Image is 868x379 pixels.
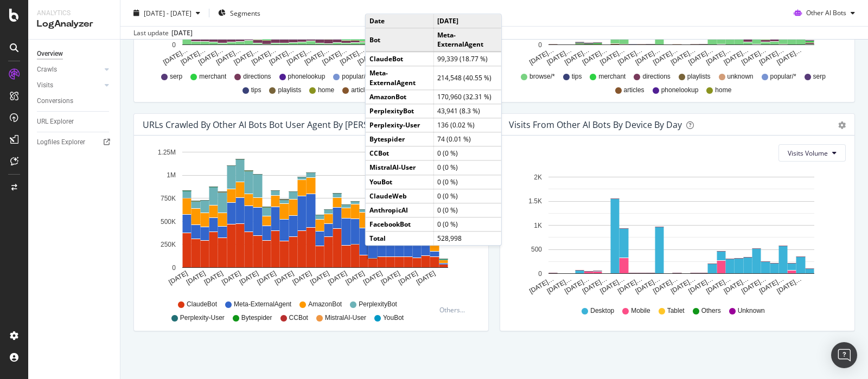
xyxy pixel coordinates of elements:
div: URL Explorer [37,116,74,127]
span: Unknown [738,306,765,316]
td: 214,548 (40.55 %) [433,66,501,89]
span: tips [251,86,261,95]
span: Visits Volume [788,149,828,158]
text: [DATE] [309,269,330,286]
span: directions [642,72,670,81]
td: Total [366,232,433,246]
text: [DATE] [185,269,207,286]
div: Logfiles Explorer [37,137,85,148]
text: 1K [534,222,542,229]
text: [DATE] [291,269,313,286]
span: Perplexity-User [180,313,225,323]
text: [DATE] [256,269,278,286]
div: Analytics [37,9,111,18]
div: Crawls [37,64,57,75]
td: MistralAI-User [366,160,433,175]
span: Segments [230,8,260,17]
text: 1.5K [528,197,542,205]
div: [DATE] [171,28,193,38]
button: Other AI Bots [789,4,859,22]
svg: A chart. [509,170,841,296]
td: 170,960 (32.31 %) [433,90,501,104]
td: 0 (0 %) [433,175,501,189]
text: 500 [531,246,542,253]
span: browse/* [529,72,555,81]
text: [DATE] [168,269,189,286]
td: 0 (0 %) [433,217,501,232]
text: 750K [161,195,176,202]
td: AmazonBot [366,90,433,104]
span: merchant [598,72,626,81]
a: Logfiles Explorer [37,137,112,148]
td: ClaudeBot [366,52,433,67]
td: Perplexity-User [366,118,433,132]
span: articles [351,86,372,95]
span: articles [624,86,644,95]
div: Visits From Other AI Bots By Device By Day [509,119,682,130]
span: playlists [687,72,711,81]
td: Meta-ExternalAgent [366,66,433,89]
td: [DATE] [433,14,501,28]
span: [DATE] - [DATE] [144,8,192,17]
button: Visits Volume [778,144,846,162]
td: PerplexityBot [366,104,433,118]
div: Overview [37,48,63,60]
text: 0 [538,270,542,278]
text: [DATE] [415,269,437,286]
span: YouBot [383,313,404,323]
span: ClaudeBot [187,300,217,309]
td: 136 (0.02 %) [433,118,501,132]
span: home [715,86,731,95]
td: Date [366,14,433,28]
td: 0 (0 %) [433,160,501,175]
text: [DATE] [327,269,348,286]
a: Visits [37,80,101,91]
td: AnthropicAI [366,203,433,217]
td: 0 (0 %) [433,189,501,203]
div: Visits [37,80,53,91]
td: ClaudeWeb [366,189,433,203]
td: Bot [366,28,433,52]
svg: A chart. [143,144,475,295]
span: home [318,86,334,95]
span: Desktop [590,306,614,316]
span: unknown [727,72,754,81]
span: serp [813,72,826,81]
td: Bytespider [366,132,433,146]
div: Conversions [37,95,73,107]
span: playlists [278,86,301,95]
text: 1M [167,172,176,179]
div: gear [838,121,846,129]
text: 2K [534,174,542,181]
span: merchant [199,72,226,81]
text: 250K [161,241,176,248]
span: Other AI Bots [806,8,846,17]
text: [DATE] [344,269,366,286]
text: 0 [538,41,542,49]
td: Meta-ExternalAgent [433,28,501,52]
span: Bytespider [241,313,272,323]
div: URLs Crawled by Other AI Bots bot User Agent By [PERSON_NAME] [143,119,412,130]
span: tips [572,72,582,81]
button: [DATE] - [DATE] [129,4,205,22]
text: [DATE] [220,269,242,286]
text: [DATE] [238,269,260,286]
text: 500K [161,218,176,226]
span: CCBot [289,313,308,323]
div: Open Intercom Messenger [831,342,857,368]
span: popular/* [770,72,796,81]
td: 0 (0 %) [433,146,501,160]
text: [DATE] [362,269,384,286]
span: Others [701,306,721,316]
a: Overview [37,48,112,60]
td: 43,941 (8.3 %) [433,104,501,118]
div: Last update [133,28,193,38]
span: phonelookup [661,86,699,95]
td: 528,998 [433,232,501,246]
td: 0 (0 %) [433,203,501,217]
span: Tablet [667,306,685,316]
td: 74 (0.01 %) [433,132,501,146]
span: directions [243,72,271,81]
a: Crawls [37,64,101,75]
text: [DATE] [397,269,419,286]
